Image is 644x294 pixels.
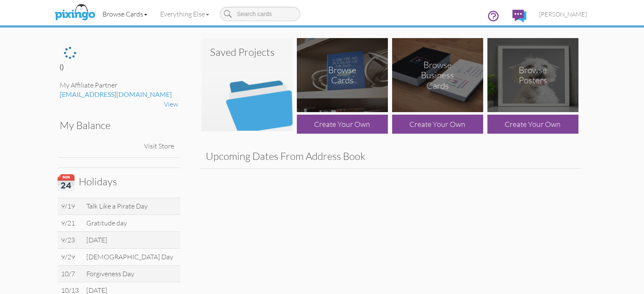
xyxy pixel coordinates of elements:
div: Browse Business Cards [415,59,460,91]
div: Create Your Own [487,115,578,134]
span: [PERSON_NAME] [539,11,587,18]
td: Gratitude day [83,214,180,231]
div: Create Your Own [297,115,388,134]
td: Forgiveness Day [83,265,180,282]
a: Browse Cards [96,3,154,25]
img: browse-cards.png [297,38,388,112]
div: Browse Posters [510,65,556,86]
a: [PERSON_NAME] [533,3,593,25]
h3: My Balance [60,120,172,131]
td: [DATE] [83,231,180,248]
img: browse-posters.png [487,38,578,112]
div: Create Your Own [392,115,483,134]
div: My Affiliate Partner [60,80,178,90]
h3: Upcoming Dates From Address Book [206,151,574,162]
td: 10/7 [58,265,83,282]
img: comments.svg [512,10,526,22]
td: Talk Like a Pirate Day [83,198,180,215]
a: () [60,63,64,71]
h3: Holidays [58,174,174,191]
input: Search cards [220,7,300,21]
div: [EMAIL_ADDRESS][DOMAIN_NAME] [60,90,178,99]
div: Visit Store [140,137,178,155]
span: () [60,63,64,71]
td: 9/23 [58,231,83,248]
td: [DEMOGRAPHIC_DATA] Day [83,248,180,265]
div: Browse Cards [319,65,365,86]
a: View [164,100,178,108]
td: 9/19 [58,198,83,215]
img: saved-projects2.png [202,38,293,131]
img: browse-business-cards.png [392,38,483,112]
img: pixingo logo [53,2,97,23]
td: 9/29 [58,248,83,265]
h3: Saved Projects [210,47,284,58]
a: Everything Else [154,3,216,25]
td: 9/21 [58,214,83,231]
img: calendar.svg [58,174,75,191]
